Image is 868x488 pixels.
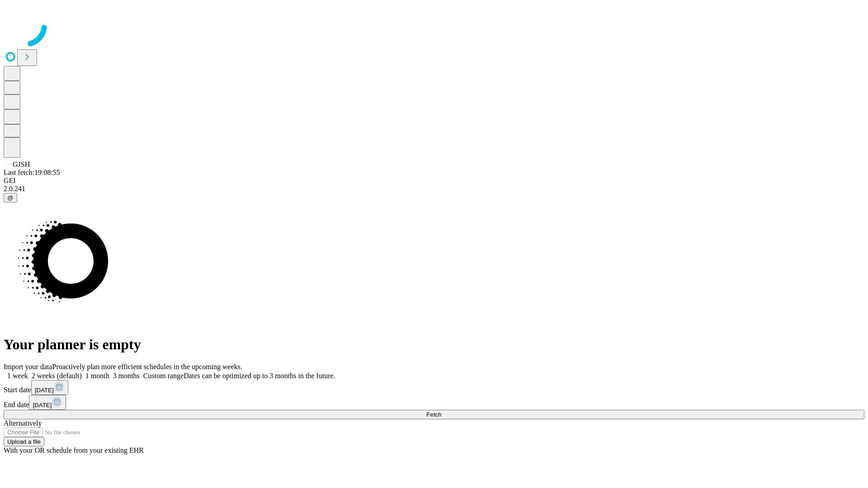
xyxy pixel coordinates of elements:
[13,160,30,168] span: GJSH
[4,446,144,454] span: With your OR schedule from your existing EHR
[4,380,864,395] div: Start date
[31,380,68,395] button: [DATE]
[4,336,864,353] h1: Your planner is empty
[32,372,82,380] span: 2 weeks (default)
[4,419,42,427] span: Alternatively
[52,363,242,371] span: Proactively plan more efficient schedules in the upcoming weeks.
[4,185,864,193] div: 2.0.241
[4,410,864,419] button: Fetch
[35,387,54,394] span: [DATE]
[29,395,66,410] button: [DATE]
[4,169,60,176] span: Last fetch: 19:08:55
[4,395,864,410] div: End date
[33,402,52,408] span: [DATE]
[426,411,441,418] span: Fetch
[4,363,52,371] span: Import your data
[7,372,28,380] span: 1 week
[4,193,17,202] button: @
[143,372,184,380] span: Custom range
[113,372,140,380] span: 3 months
[7,194,14,201] span: @
[85,372,109,380] span: 1 month
[4,177,864,185] div: GEI
[184,372,335,380] span: Dates can be optimized up to 3 months in the future.
[4,437,44,446] button: Upload a file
